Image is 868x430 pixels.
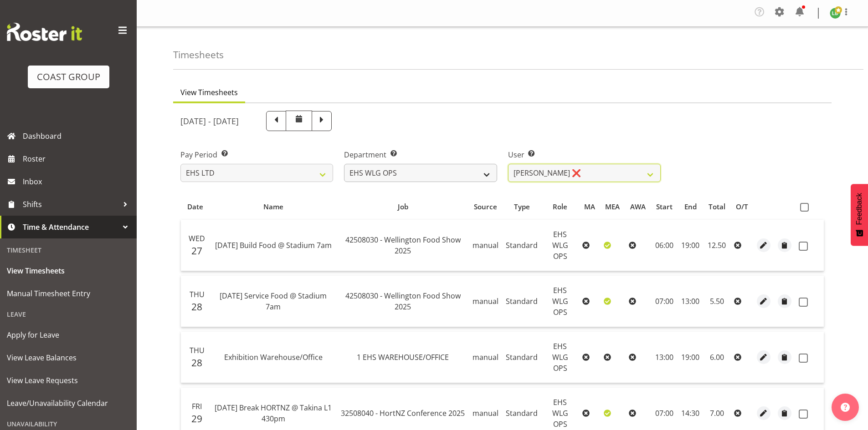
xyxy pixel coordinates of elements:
span: EHS WLG OPS [552,229,568,261]
div: O/T [736,202,748,212]
td: Standard [502,332,541,383]
span: View Leave Balances [7,351,130,364]
span: Fri [192,401,202,411]
a: Manual Timesheet Entry [2,282,134,305]
span: Thu [190,345,205,355]
img: help-xxl-2.png [841,403,850,412]
span: Manual Timesheet Entry [7,287,130,300]
div: Type [508,202,536,212]
label: Department [344,149,497,160]
span: [DATE] Break HORTNZ @ Takina L1 430pm [215,403,332,424]
td: 6.00 [703,332,730,383]
span: Leave/Unavailability Calendar [7,396,130,410]
div: Job [343,202,464,212]
td: 5.50 [703,276,730,327]
span: EHS WLG OPS [552,341,568,373]
span: Thu [190,289,205,299]
span: 27 [191,244,202,257]
a: View Timesheets [2,259,134,282]
td: Standard [502,220,541,271]
div: Leave [2,305,134,324]
td: 12.50 [703,220,730,271]
button: Feedback - Show survey [851,184,868,246]
div: End [683,202,698,212]
td: 19:00 [678,332,703,383]
div: Source [474,202,497,212]
span: Exhibition Warehouse/Office [224,352,323,362]
div: Start [656,202,673,212]
a: Leave/Unavailability Calendar [2,392,134,415]
span: View Timesheets [7,264,130,278]
span: View Leave Requests [7,374,130,387]
span: 42508030 - Wellington Food Show 2025 [345,235,461,256]
img: Rosterit website logo [7,23,82,41]
div: COAST GROUP [37,70,100,84]
span: 1 EHS WAREHOUSE/OFFICE [357,352,449,362]
span: [DATE] Build Food @ Stadium 7am [215,240,332,250]
a: Apply for Leave [2,324,134,346]
div: Date [186,202,204,212]
span: View Timesheets [180,87,238,98]
td: 13:00 [651,332,678,383]
h4: Timesheets [173,50,224,60]
span: [DATE] Service Food @ Stadium 7am [220,291,327,312]
span: manual [473,296,498,306]
span: Dashboard [23,129,132,143]
a: View Leave Requests [2,369,134,392]
td: 07:00 [651,276,678,327]
span: EHS WLG OPS [552,285,568,317]
div: Name [214,202,332,212]
span: Inbox [23,175,132,188]
span: Shifts [23,197,118,211]
div: MEA [605,202,620,212]
td: 19:00 [678,220,703,271]
span: manual [473,240,498,250]
label: User [508,149,661,160]
span: 32508040 - HortNZ Conference 2025 [341,408,465,418]
span: manual [473,408,498,418]
a: View Leave Balances [2,346,134,369]
span: Feedback [855,193,863,225]
div: Timesheet [2,241,134,259]
td: Standard [502,276,541,327]
span: Time & Attendance [23,220,118,234]
span: 29 [191,412,202,425]
h5: [DATE] - [DATE] [180,116,239,126]
td: 13:00 [678,276,703,327]
span: EHS WLG OPS [552,397,568,429]
span: Wed [189,233,205,243]
span: 28 [191,300,202,313]
div: AWA [630,202,646,212]
label: Pay Period [180,149,333,160]
span: 42508030 - Wellington Food Show 2025 [345,291,461,312]
span: manual [473,352,498,362]
span: Apply for Leave [7,328,130,342]
div: MA [584,202,595,212]
td: 06:00 [651,220,678,271]
img: lu-budden8051.jpg [830,8,841,19]
div: Total [709,202,725,212]
div: Role [547,202,574,212]
span: 28 [191,356,202,369]
span: Roster [23,152,132,166]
